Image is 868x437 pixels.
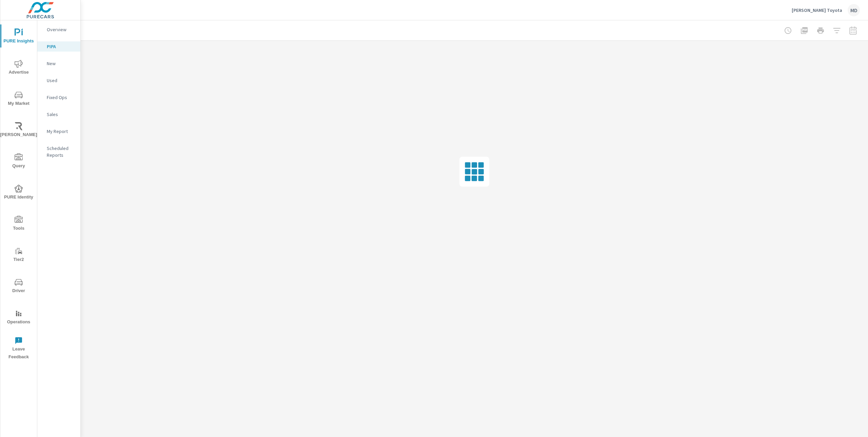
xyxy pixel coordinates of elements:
span: Query [2,153,35,170]
p: Used [47,77,75,84]
div: My Report [37,126,80,136]
div: nav menu [0,20,37,364]
span: PURE Insights [2,28,35,45]
div: Scheduled Reports [37,143,80,160]
div: Used [37,75,80,85]
div: Fixed Ops [37,92,80,102]
span: My Market [2,91,35,108]
span: Tier2 [2,247,35,264]
span: [PERSON_NAME] [2,122,35,139]
span: Driver [2,278,35,295]
span: Leave Feedback [2,337,35,361]
p: Overview [47,26,75,33]
p: Sales [47,111,75,118]
div: Overview [37,24,80,35]
span: Operations [2,309,35,326]
span: PURE Identity [2,185,35,201]
div: PIPA [37,41,80,52]
div: New [37,58,80,69]
p: Fixed Ops [47,94,75,101]
span: Advertise [2,60,35,76]
p: Scheduled Reports [47,145,75,158]
p: My Report [47,128,75,135]
p: New [47,60,75,67]
span: Tools [2,216,35,232]
div: Sales [37,109,80,119]
p: [PERSON_NAME] Toyota [792,7,842,13]
div: MD [848,4,860,16]
p: PIPA [47,43,75,50]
